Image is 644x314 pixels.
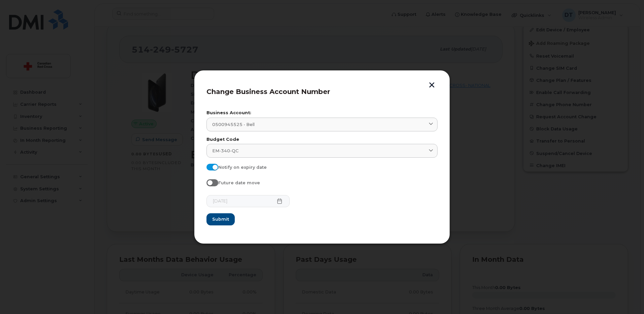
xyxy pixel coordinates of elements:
[206,179,212,185] input: Future date move
[206,213,235,225] button: Submit
[206,111,438,115] label: Business Account:
[212,216,229,222] span: Submit
[212,148,238,154] span: EM-340-QC
[206,137,438,142] label: Budget Code
[206,144,438,158] a: EM-340-QC
[218,180,260,185] span: Future date move
[206,164,212,169] input: Notify on expiry date
[218,165,267,170] span: Notify on expiry date
[206,88,330,96] span: Change Business Account Number
[212,121,255,128] span: 0500945525 - Bell
[206,118,438,131] a: 0500945525 - Bell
